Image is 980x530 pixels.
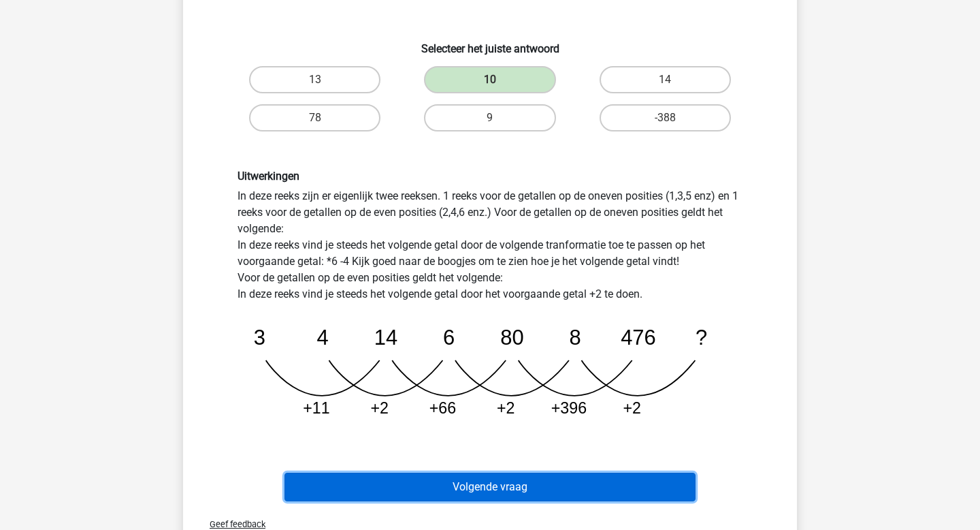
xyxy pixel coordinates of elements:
label: 14 [600,66,731,93]
tspan: 14 [374,326,397,349]
span: Geef feedback [199,519,265,529]
tspan: +2 [370,399,388,417]
label: 10 [424,66,555,93]
label: -388 [600,104,731,131]
tspan: 8 [570,326,581,349]
button: Volgende vraag [284,473,696,501]
tspan: 80 [500,326,523,349]
div: In deze reeks zijn er eigenlijk twee reeksen. 1 reeks voor de getallen op de oneven posities (1,3... [227,170,753,429]
tspan: +11 [303,399,329,417]
tspan: 476 [621,326,656,349]
tspan: +396 [551,399,587,417]
tspan: +2 [497,399,514,417]
tspan: +2 [623,399,640,417]
label: 13 [249,66,380,93]
label: 78 [249,104,380,131]
h6: Uitwerkingen [238,170,742,183]
tspan: 3 [254,326,265,349]
h6: Selecteer het juiste antwoord [205,31,775,55]
tspan: ? [696,326,707,349]
label: 9 [424,104,555,131]
tspan: 4 [317,326,329,349]
tspan: 6 [443,326,455,349]
tspan: +66 [429,399,456,417]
